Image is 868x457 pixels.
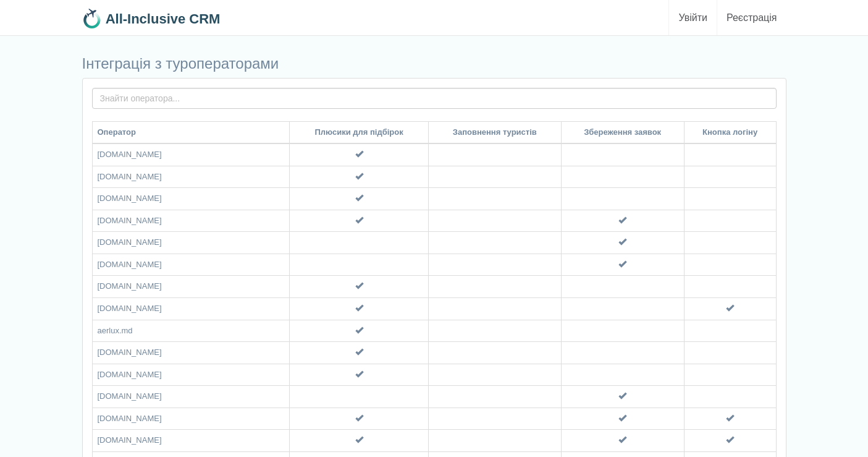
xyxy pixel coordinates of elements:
td: [DOMAIN_NAME] [92,143,290,166]
b: All-Inclusive CRM [106,11,221,27]
td: [DOMAIN_NAME] [92,210,290,232]
th: Плюсики для підбірок [290,121,429,143]
td: [DOMAIN_NAME] [92,342,290,364]
img: 32x32.png [82,9,102,28]
td: [DOMAIN_NAME] [92,298,290,320]
h3: Інтеграція з туроператорами [82,56,786,72]
td: [DOMAIN_NAME] [92,430,290,452]
td: [DOMAIN_NAME] [92,166,290,188]
td: [DOMAIN_NAME] [92,364,290,386]
td: [DOMAIN_NAME] [92,408,290,430]
th: Оператор [92,121,290,143]
input: Знайти оператора... [92,88,777,109]
td: [DOMAIN_NAME] [92,386,290,408]
td: [DOMAIN_NAME] [92,276,290,298]
td: [DOMAIN_NAME] [92,188,290,210]
th: Кнопка логіну [684,121,776,143]
td: aerlux.md [92,320,290,342]
th: Заповнення туристів [429,121,562,143]
td: [DOMAIN_NAME] [92,232,290,254]
td: [DOMAIN_NAME] [92,254,290,276]
th: Збереження заявок [561,121,684,143]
